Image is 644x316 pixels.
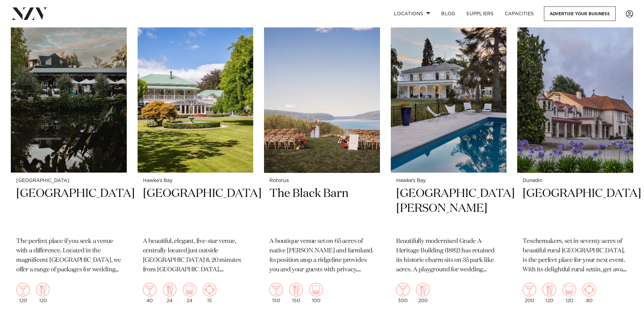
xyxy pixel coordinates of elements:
[36,283,50,296] img: dining.png
[289,283,303,296] img: dining.png
[269,237,375,275] p: A boutique venue set on 65 acres of native [PERSON_NAME] and farmland. Its position atop a ridgel...
[16,237,121,275] p: The perfect place if you seek a venue with a difference. Located in the magnificent [GEOGRAPHIC_D...
[269,186,375,232] h2: The Black Barn
[396,283,410,296] img: cocktail.png
[543,283,556,303] div: 120
[36,283,50,303] div: 120
[11,17,127,309] a: [GEOGRAPHIC_DATA] [GEOGRAPHIC_DATA] The perfect place if you seek a venue with a difference. Loca...
[183,283,196,303] div: 24
[143,186,248,232] h2: [GEOGRAPHIC_DATA]
[523,186,628,232] h2: [GEOGRAPHIC_DATA]
[523,283,536,303] div: 200
[517,17,633,309] a: Dunedin [GEOGRAPHIC_DATA] Teschemakers, set in seventy acres of beautiful rural [GEOGRAPHIC_DATA]...
[269,283,283,303] div: 150
[582,283,596,303] div: 80
[523,283,536,296] img: cocktail.png
[16,178,121,183] small: [GEOGRAPHIC_DATA]
[183,283,196,296] img: theatre.png
[396,283,410,303] div: 300
[16,186,121,232] h2: [GEOGRAPHIC_DATA]
[143,283,157,296] img: cocktail.png
[436,6,461,21] a: BLOG
[543,283,556,296] img: dining.png
[138,17,254,309] a: Hawke's Bay [GEOGRAPHIC_DATA] A beautiful, elegant, five-star venue, centrally located just outsi...
[396,186,501,232] h2: [GEOGRAPHIC_DATA][PERSON_NAME]
[416,283,430,303] div: 200
[523,237,628,275] p: Teschemakers, set in seventy acres of beautiful rural [GEOGRAPHIC_DATA], is the perfect place for...
[203,283,216,296] img: meeting.png
[143,283,157,303] div: 40
[544,6,616,21] a: Advertise your business
[416,283,430,296] img: dining.png
[309,283,323,296] img: theatre.png
[11,7,48,20] img: nzv-logo.png
[309,283,323,303] div: 100
[523,178,628,183] small: Dunedin
[396,237,501,275] p: Beautifully modernised Grade A Heritage Building (1882) has retained its historic charm sits on 3...
[563,283,576,296] img: theatre.png
[16,283,30,296] img: cocktail.png
[391,17,507,309] a: Hawke's Bay [GEOGRAPHIC_DATA][PERSON_NAME] Beautifully modernised Grade A Heritage Building (1882...
[16,283,30,303] div: 120
[396,178,501,183] small: Hawke's Bay
[269,283,283,296] img: cocktail.png
[143,178,248,183] small: Hawke's Bay
[264,17,380,309] a: Rotorua The Black Barn A boutique venue set on 65 acres of native [PERSON_NAME] and farmland. Its...
[203,283,216,303] div: 15
[499,6,540,21] a: Capacities
[143,237,248,275] p: A beautiful, elegant, five-star venue, centrally located just outside [GEOGRAPHIC_DATA] & 20 minu...
[163,283,176,303] div: 24
[461,6,499,21] a: SUPPLIERS
[163,283,176,296] img: dining.png
[269,178,375,183] small: Rotorua
[388,6,436,21] a: Locations
[563,283,576,303] div: 120
[289,283,303,303] div: 150
[582,283,596,296] img: meeting.png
